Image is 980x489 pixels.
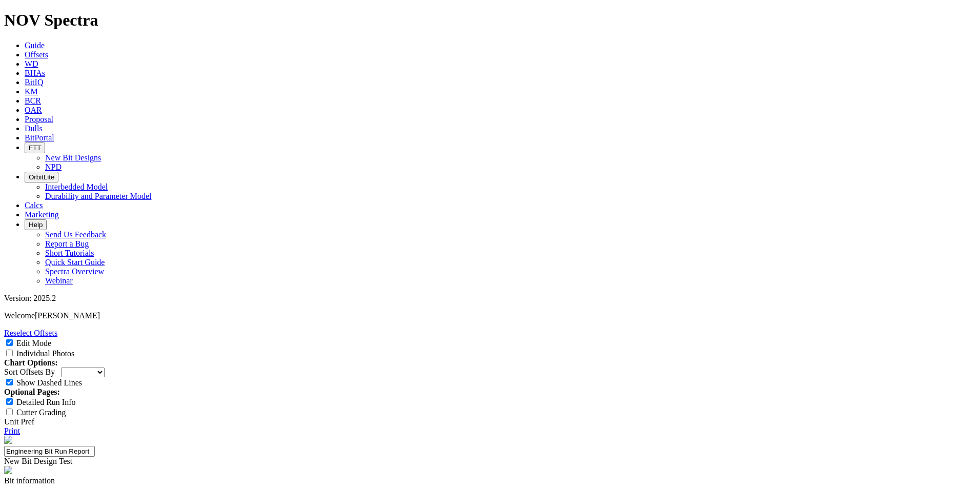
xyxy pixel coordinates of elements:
a: Quick Start Guide [45,258,105,267]
input: Click to edit report title [4,446,95,457]
div: Version: 2025.2 [4,294,976,303]
a: Short Tutorials [45,249,94,257]
a: Proposal [25,115,53,124]
label: Show Dashed Lines [16,378,82,387]
strong: Chart Options: [4,358,57,367]
a: WD [25,59,38,68]
button: FTT [25,142,45,153]
a: BitIQ [25,78,43,87]
button: Help [25,219,47,230]
span: [PERSON_NAME] [35,311,100,320]
a: Marketing [25,210,59,219]
a: Interbedded Model [45,182,108,191]
label: Edit Mode [16,339,51,348]
span: Help [29,221,43,229]
label: Detailed Run Info [16,398,76,406]
report-header: 'Engineering Bit Run Report' [4,436,976,476]
img: NOV_WT_RH_Logo_Vert_RGB_F.d63d51a4.png [4,436,12,444]
p: Welcome [4,311,976,320]
span: FTT [29,144,41,152]
a: OAR [25,106,42,114]
a: Spectra Overview [45,267,104,276]
h1: NOV Spectra [4,11,976,30]
label: Individual Photos [16,349,74,358]
a: BitPortal [25,133,54,142]
strong: Optional Pages: [4,388,60,396]
a: Print [4,426,20,435]
label: Cutter Grading [16,408,66,417]
span: OrbitLite [29,173,54,181]
a: BHAs [25,69,45,77]
a: NPD [45,162,62,171]
a: Durability and Parameter Model [45,192,152,200]
a: Offsets [25,50,48,59]
img: spectra-logo.8771a380.png [4,466,12,474]
a: New Bit Designs [45,153,101,162]
a: Webinar [45,276,73,285]
a: BCR [25,96,41,105]
a: Send Us Feedback [45,230,106,239]
a: Guide [25,41,45,50]
a: KM [25,87,38,96]
div: Bit information [4,476,976,485]
label: Sort Offsets By [4,368,55,376]
a: Report a Bug [45,239,89,248]
div: New Bit Design Test [4,457,976,466]
a: Calcs [25,201,43,210]
a: Reselect Offsets [4,329,57,337]
a: Dulls [25,124,43,133]
button: OrbitLite [25,172,58,182]
a: Unit Pref [4,417,34,426]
